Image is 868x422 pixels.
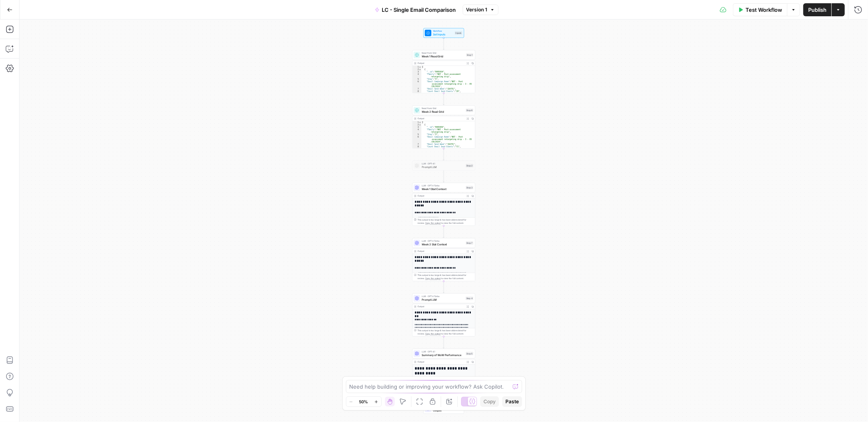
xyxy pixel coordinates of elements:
[418,274,474,280] div: This output is too large & has been abbreviated for review. to view the full content.
[413,124,422,126] div: 2
[412,50,475,93] div: Read from GridWeek 1 Read GridStep 1Output[ { "__id":"9995934", "Family":"NRT - Post-assessment r...
[412,105,475,149] div: Read from GridWeek 2 Read GridStep 6Output[ { "__id":"9995954", "Family":"NRT - Post-assessment r...
[808,6,826,14] span: Publish
[370,3,461,16] button: LC - Single Email Comparison
[422,165,464,169] span: Prompt LLM
[422,187,464,191] span: Week 1 Stat Context
[413,81,422,88] div: 6
[422,107,464,110] span: Read from Grid
[422,243,464,247] span: Week 2 Stat Context
[433,30,453,33] span: Workflow
[480,396,499,407] button: Copy
[413,148,422,151] div: 9
[466,109,474,112] div: Step 6
[443,281,444,293] g: Edge from step_7 to step_4
[413,133,422,136] div: 5
[422,184,464,188] span: LLM · GPT 4 Turbo
[466,241,474,245] div: Step 7
[382,6,456,14] span: LC - Single Email Comparison
[412,161,475,171] div: LLM · GPT-4.1Prompt LLMStep 2
[425,333,441,335] span: Copy the output
[413,136,422,143] div: 6
[433,33,453,37] span: Set Inputs
[443,337,444,348] g: Edge from step_4 to step_5
[413,126,422,129] div: 3
[418,62,464,65] div: Output
[425,222,441,225] span: Copy the output
[422,353,464,357] span: Summary of WoW Performance
[443,93,444,105] g: Edge from step_1 to step_6
[422,110,464,114] span: Week 2 Read Grid
[422,298,464,302] span: Prompt LLM
[466,6,488,13] span: Version 1
[413,66,422,68] div: 1
[422,350,464,354] span: LLM · GPT-4.1
[505,398,519,405] span: Paste
[466,53,474,57] div: Step 1
[413,88,422,90] div: 7
[422,240,464,243] span: LLM · GPT 4 Turbo
[418,195,464,198] div: Output
[413,93,422,95] div: 9
[413,71,422,73] div: 3
[422,55,465,59] span: Week 1 Read Grid
[443,226,444,238] g: Edge from step_3 to step_7
[466,164,474,168] div: Step 2
[422,162,464,166] span: LLM · GPT-4.1
[413,146,422,148] div: 8
[443,171,444,182] g: Edge from step_2 to step_3
[413,143,422,146] div: 7
[422,52,465,55] span: Read from Grid
[443,38,444,50] g: Edge from start to step_1
[422,295,464,298] span: LLM · GPT 4 Turbo
[359,398,368,405] span: 50%
[425,278,441,280] span: Copy the output
[443,149,444,160] g: Edge from step_6 to step_2
[466,352,474,356] div: Step 5
[419,121,422,124] span: Toggle code folding, rows 1 through 17
[455,31,463,35] div: Inputs
[466,186,474,190] div: Step 3
[413,78,422,81] div: 5
[418,219,474,225] div: This output is too large & has been abbreviated for review. to view the full content.
[413,121,422,124] div: 1
[463,4,498,15] button: Version 1
[418,250,464,253] div: Output
[413,73,422,78] div: 4
[412,28,475,38] div: WorkflowSet InputsInputs
[419,124,422,126] span: Toggle code folding, rows 2 through 16
[418,305,464,308] div: Output
[502,396,522,407] button: Paste
[803,3,831,16] button: Publish
[413,68,422,71] div: 2
[413,90,422,93] div: 8
[418,117,464,120] div: Output
[733,3,787,16] button: Test Workflow
[413,129,422,133] div: 4
[419,68,422,71] span: Toggle code folding, rows 2 through 16
[418,361,464,364] div: Output
[483,398,496,405] span: Copy
[418,329,474,336] div: This output is too large & has been abbreviated for review. to view the full content.
[746,6,782,14] span: Test Workflow
[466,297,474,300] div: Step 4
[419,66,422,68] span: Toggle code folding, rows 1 through 17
